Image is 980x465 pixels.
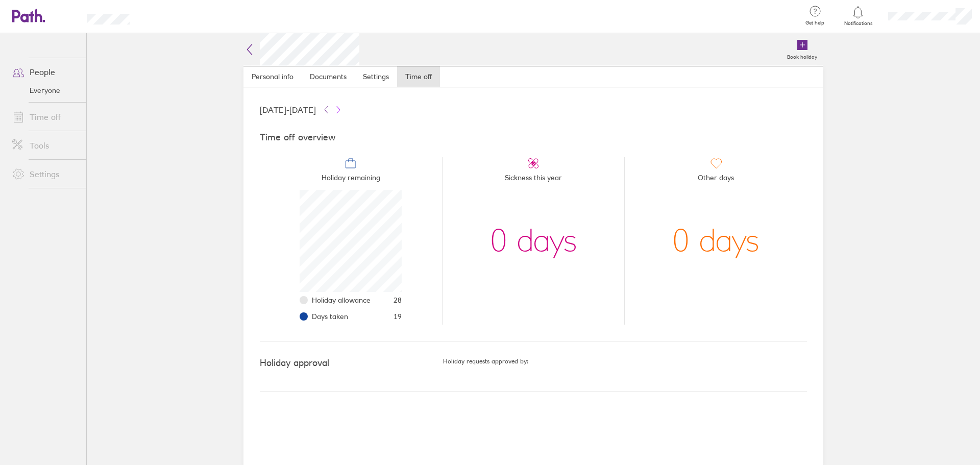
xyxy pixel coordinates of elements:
a: People [4,62,86,82]
span: Other days [698,169,734,190]
a: Documents [302,66,355,87]
span: Holiday allowance [312,296,371,304]
div: 0 days [672,190,759,292]
h4: Time off overview [260,132,807,143]
a: Time off [4,107,86,127]
a: Tools [4,135,86,156]
span: Notifications [842,20,875,27]
span: 19 [394,312,402,321]
a: Book holiday [781,33,823,66]
a: Notifications [842,5,875,27]
span: Holiday remaining [322,169,380,190]
a: Personal info [243,66,302,87]
h4: Holiday approval [260,358,443,369]
span: Sickness this year [505,169,562,190]
a: Time off [397,66,440,87]
a: Settings [4,164,86,184]
a: Settings [355,66,397,87]
a: Everyone [4,82,86,99]
span: Days taken [312,312,348,321]
div: 0 days [490,190,577,292]
span: [DATE] - [DATE] [260,105,316,114]
span: Get help [798,20,831,26]
h5: Holiday requests approved by: [443,358,807,365]
span: 28 [394,296,402,304]
label: Book holiday [781,51,823,60]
